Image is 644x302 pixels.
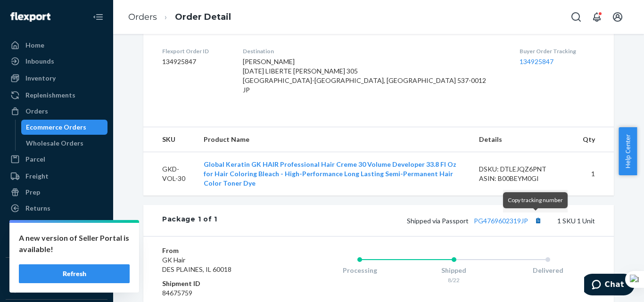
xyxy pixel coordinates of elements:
[243,47,505,55] dt: Destination
[19,232,130,255] p: A new version of Seller Portal is available!
[6,185,107,200] a: Prep
[608,8,627,26] button: Open account menu
[471,127,575,152] th: Details
[479,164,568,174] div: DSKU: DTLEJQZ6PNT
[204,160,456,187] a: Global Keratin GK HAIR Professional Hair Creme 30 Volume Developer 33.8 Fl Oz for Hair Coloring B...
[25,106,48,116] div: Orders
[25,57,54,66] div: Inbounds
[6,71,107,86] a: Inventory
[25,171,49,181] div: Freight
[508,196,563,204] span: Copy tracking number
[25,155,45,164] div: Parcel
[25,188,40,197] div: Prep
[89,8,107,26] button: Close Navigation
[196,127,472,152] th: Product Name
[162,256,231,273] span: GK Hair DES PLAINES, IL 60018
[6,152,107,167] a: Parcel
[619,127,637,175] button: Help Center
[575,127,614,152] th: Qty
[10,12,50,22] img: Flexport logo
[19,264,130,283] button: Refresh
[128,12,157,22] a: Orders
[162,47,228,55] dt: Flexport Order ID
[25,90,75,100] div: Replenishments
[21,136,108,151] a: Wholesale Orders
[407,217,544,225] span: Shipped via Passport
[567,8,586,26] button: Open Search Box
[6,235,107,250] a: Billing
[6,54,107,69] a: Inbounds
[501,266,595,275] div: Delivered
[6,169,107,184] a: Freight
[25,73,56,83] div: Inventory
[162,288,275,298] dd: 84675759
[587,8,606,26] button: Open notifications
[6,38,107,53] a: Home
[21,120,108,135] a: Ecommerce Orders
[313,266,407,275] div: Processing
[162,214,217,227] div: Package 1 of 1
[217,214,595,227] div: 1 SKU 1 Unit
[25,204,50,213] div: Returns
[6,284,107,295] a: Add Integration
[532,214,544,227] button: Copy tracking number
[162,57,228,66] dd: 134925847
[520,47,595,55] dt: Buyer Order Tracking
[6,104,107,119] a: Orders
[25,41,44,50] div: Home
[575,152,614,196] td: 1
[26,122,86,132] div: Ecommerce Orders
[6,88,107,103] a: Replenishments
[121,3,239,31] ol: breadcrumbs
[407,276,501,284] div: 8/22
[26,139,83,148] div: Wholesale Orders
[143,152,196,196] td: GKD-VOL-30
[162,246,275,255] dt: From
[6,201,107,216] a: Returns
[175,12,231,22] a: Order Detail
[584,274,635,297] iframe: Opens a widget where you can chat to one of our agents
[474,217,528,225] a: PG4769602319JP
[243,57,486,94] span: [PERSON_NAME] [DATE] LIBERTE [PERSON_NAME] 305 [GEOGRAPHIC_DATA]-[GEOGRAPHIC_DATA], [GEOGRAPHIC_D...
[520,57,553,65] a: 134925847
[143,127,196,152] th: SKU
[479,174,568,183] div: ASIN: B00BEYM0GI
[162,279,275,288] dt: Shipment ID
[407,266,501,275] div: Shipped
[6,265,107,280] button: Integrations
[6,218,107,233] a: Reporting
